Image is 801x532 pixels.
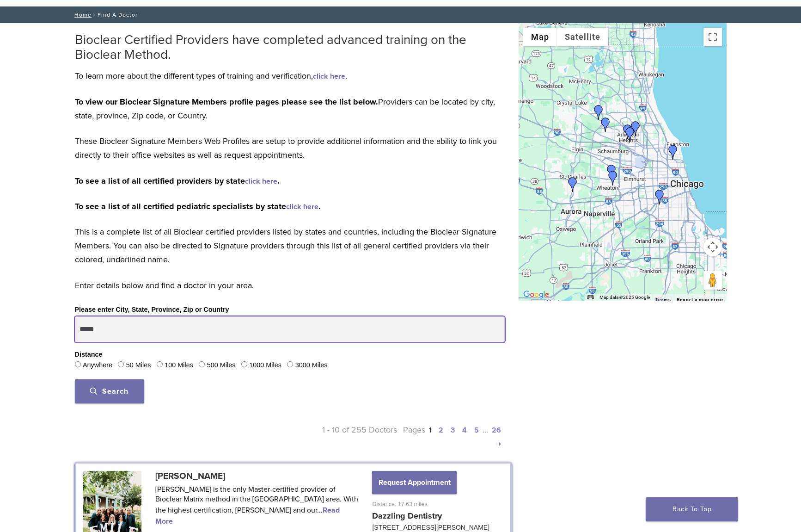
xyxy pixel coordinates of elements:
strong: To see a list of all certified pediatric specialists by state . [75,201,321,211]
div: Dr. Agnieszka Iwaszczyszyn [591,105,606,120]
a: click here [313,72,345,81]
button: Show satellite imagery [557,28,608,46]
h2: Bioclear Certified Providers have completed advanced training on the Bioclear Method. [75,32,505,62]
a: 4 [462,426,467,435]
button: Map camera controls [703,238,722,256]
p: Providers can be located by city, state, province, Zip code, or Country. [75,95,505,123]
div: Dr. Mansi Raina [666,145,680,160]
div: Joana Tylman [628,121,643,136]
p: This is a complete list of all Bioclear certified providers listed by states and countries, inclu... [75,225,505,266]
a: Terms [655,297,671,303]
p: Enter details below and find a doctor in your area. [75,278,505,292]
label: 3000 Miles [295,360,328,371]
a: Open this area in Google Maps (opens a new window) [521,289,551,301]
label: Please enter City, State, Province, Zip or Country [75,305,229,315]
p: 1 - 10 of 255 Doctors [290,423,397,451]
p: Pages [397,423,505,451]
span: … [483,425,488,435]
div: Dr. Kathy Pawlusiewicz [623,127,637,142]
p: These Bioclear Signature Members Web Profiles are setup to provide additional information and the... [75,134,505,162]
label: 100 Miles [165,360,193,371]
label: 1000 Miles [249,360,281,371]
a: click here [245,177,277,186]
a: 26 [492,426,501,435]
p: To learn more about the different types of training and verification, . [75,69,505,83]
label: 500 Miles [207,360,236,371]
legend: Distance [75,350,103,360]
button: Show street map [523,28,557,46]
button: Search [75,379,144,403]
label: Anywhere [83,360,112,371]
nav: Find A Doctor [68,6,734,23]
a: 2 [439,426,443,435]
span: Map data ©2025 Google [599,295,650,300]
div: Dr. Bhumika Patel [604,165,619,179]
a: 3 [451,426,455,435]
a: click here [286,202,318,211]
div: Dr. Charise Petrelli [605,171,620,186]
a: 5 [474,426,479,435]
span: Search [90,387,128,396]
div: Dr. Ankur Patel [598,118,613,132]
a: Back To Top [646,497,738,521]
div: Dr. Ken Korpan [565,177,580,192]
a: 1 [429,426,431,435]
button: Drag Pegman onto the map to open Street View [703,271,722,290]
div: Dr. Margaret Radziszewski [652,190,667,204]
strong: To view our Bioclear Signature Members profile pages please see the list below. [75,97,378,107]
a: Report a map error [677,297,724,302]
button: Toggle fullscreen view [703,28,722,46]
label: 50 Miles [126,360,151,371]
button: Request Appointment [372,471,456,494]
strong: To see a list of all certified providers by state . [75,176,280,186]
a: Home [72,12,92,18]
div: Dr. Margaret Radziszewski [620,124,635,139]
img: Google [521,289,551,301]
button: Keyboard shortcuts [587,294,593,301]
span: / [92,12,98,17]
